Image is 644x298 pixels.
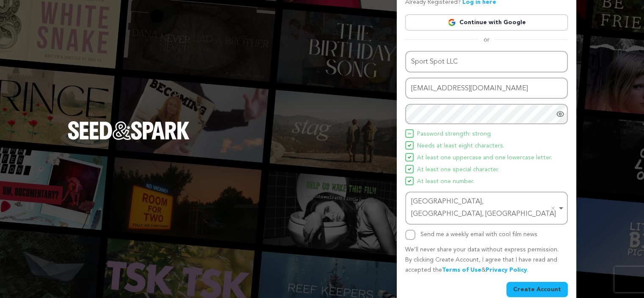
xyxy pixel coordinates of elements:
[408,179,411,183] img: Seed&Spark Icon
[442,267,481,273] a: Terms of Use
[405,245,568,275] p: We’ll never share your data without express permission. By clicking Create Account, I agree that ...
[68,121,190,157] a: Seed&Spark Homepage
[549,204,557,212] button: Remove item: 'ChIJ5af-L0DOZIgRHicF6Q-xQas'
[556,110,564,118] a: Show password as plain text. Warning: this will display your password on the screen.
[408,132,411,135] img: Seed&Spark Icon
[405,51,568,72] input: Name
[405,14,568,31] a: Continue with Google
[408,144,411,147] img: Seed&Spark Icon
[417,165,499,175] span: At least one special character.
[417,153,552,163] span: At least one uppercase and one lowercase letter.
[408,167,411,171] img: Seed&Spark Icon
[486,267,527,273] a: Privacy Policy
[68,121,190,140] img: Seed&Spark Logo
[417,141,504,151] span: Needs at least eight characters.
[408,156,411,159] img: Seed&Spark Icon
[506,282,568,297] button: Create Account
[417,129,491,139] span: Password strength: strong
[411,196,557,220] div: [GEOGRAPHIC_DATA], [GEOGRAPHIC_DATA], [GEOGRAPHIC_DATA]
[405,78,568,99] input: Email address
[448,18,456,27] img: Google logo
[478,36,495,44] span: or
[420,231,537,237] label: Send me a weekly email with cool film news
[417,177,474,187] span: At least one number.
